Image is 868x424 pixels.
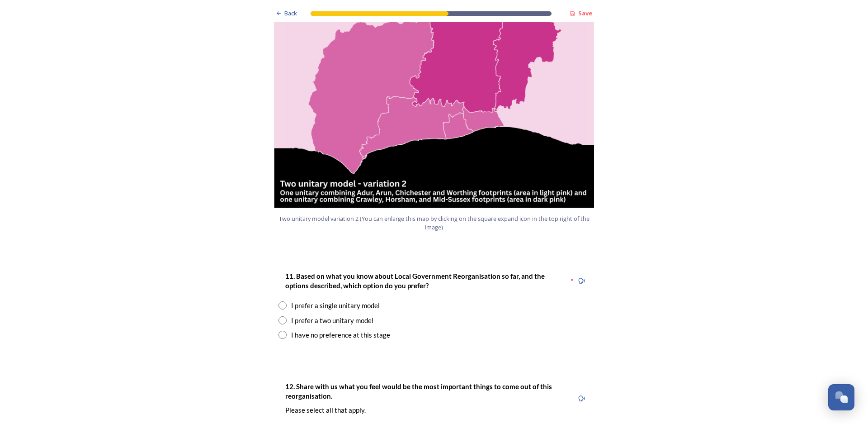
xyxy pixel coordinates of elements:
[278,214,590,232] span: Two unitary model variation 2 (You can enlarge this map by clicking on the square expand icon in ...
[284,9,297,18] span: Back
[285,405,566,415] p: Please select all that apply.
[285,272,546,290] strong: 11. Based on what you know about Local Government Reorganisation so far, and the options describe...
[291,315,373,326] div: I prefer a two unitary model
[291,300,380,311] div: I prefer a single unitary model
[291,330,390,340] div: I have no preference at this stage
[578,9,592,17] strong: Save
[828,384,854,410] button: Open Chat
[285,382,553,400] strong: 12. Share with us what you feel would be the most important things to come out of this reorganisa...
